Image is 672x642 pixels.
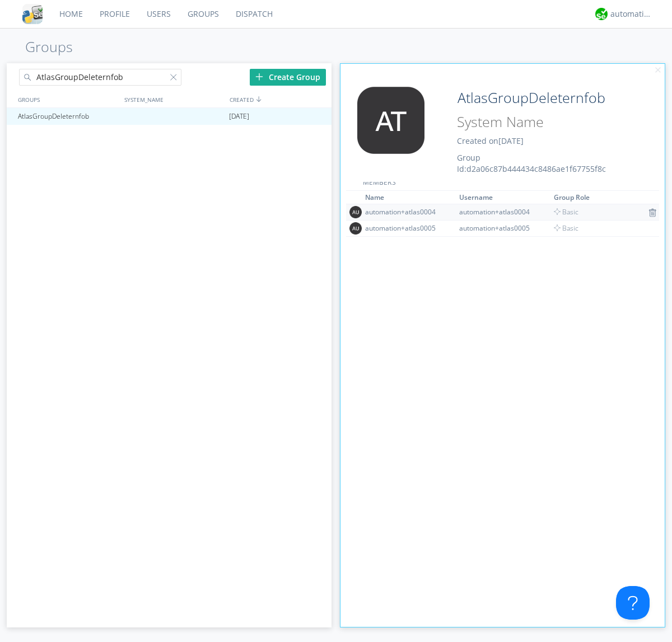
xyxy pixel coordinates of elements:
[255,73,263,81] img: plus.svg
[22,4,43,24] img: cddb5a64eb264b2086981ab96f4c1ba7
[250,69,326,86] div: Create Group
[349,206,362,218] img: 373638.png
[498,135,524,146] span: [DATE]
[453,87,634,109] input: Group Name
[457,152,606,174] span: Group Id: d2a06c87b444434c8486ae1f67755f8c
[554,207,578,217] span: Basic
[459,223,543,233] div: automation+atlas0005
[554,223,578,233] span: Basic
[227,91,333,107] div: CREATED
[122,91,227,107] div: SYSTEM_NAME
[610,8,652,20] div: automation+atlas
[595,8,608,20] img: d2d01cd9b4174d08988066c6d424eccd
[349,222,362,235] img: 373638.png
[365,223,449,233] div: automation+atlas0005
[616,586,650,620] iframe: Toggle Customer Support
[648,208,656,217] img: icon-trash.svg
[654,67,662,74] img: cancel.svg
[365,207,449,217] div: automation+atlas0004
[453,111,634,133] input: System Name
[229,108,249,125] span: [DATE]
[363,191,458,204] th: Toggle SortBy
[15,108,120,125] div: AtlasGroupDeleternfob
[457,135,524,146] span: Created on
[15,91,119,107] div: GROUPS
[552,191,647,204] th: Toggle SortBy
[19,69,181,86] input: Search groups
[459,207,543,217] div: automation+atlas0004
[346,177,660,191] div: MEMBERS
[7,108,332,125] a: AtlasGroupDeleternfob[DATE]
[349,87,433,154] img: 373638.png
[458,191,552,204] th: Toggle SortBy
